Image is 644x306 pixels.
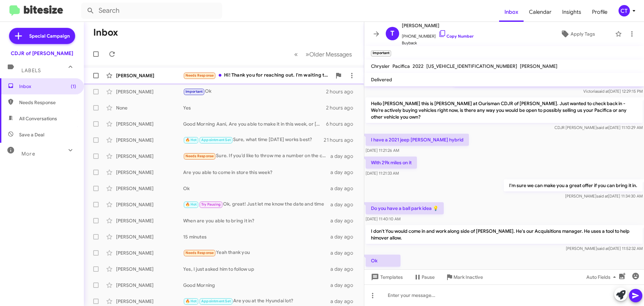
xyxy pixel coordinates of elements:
[366,134,469,146] p: I have a 2021 jeep [PERSON_NAME] hybrid
[21,68,41,74] span: Labels
[330,233,359,240] div: a day ago
[185,89,203,94] span: Important
[183,169,330,176] div: Are you able to come in store this week?
[116,72,183,79] div: [PERSON_NAME]
[597,89,609,94] span: said at
[543,28,612,40] button: Apply Tags
[201,202,221,207] span: Try Pausing
[392,63,410,69] span: Pacifica
[326,88,359,95] div: 2 hours ago
[366,255,400,267] p: Ok
[504,179,643,191] p: I'm sure we can make you a great offer if you can bring it in.
[520,63,557,69] span: [PERSON_NAME]
[438,34,474,39] a: Copy Number
[183,121,326,127] div: Good Morning Aani, Are you able to make it in this week, or [DATE]?
[183,297,330,305] div: Are you at the Hyundai lot?
[326,121,359,127] div: 6 hours ago
[183,88,326,95] div: Ok
[9,28,75,44] a: Special Campaign
[116,233,183,240] div: [PERSON_NAME]
[183,249,330,257] div: Yeah thank you
[185,251,214,255] span: Needs Response
[201,299,231,303] span: Appointment Set
[183,136,324,144] div: Sure, what time [DATE] works best?
[306,50,309,58] span: »
[613,5,637,16] button: CT
[183,152,330,160] div: Sure. If you’d like to throw me a number on the car I’ll consider it. Thanks.
[116,298,183,305] div: [PERSON_NAME]
[426,63,517,69] span: [US_VEHICLE_IDENTIFICATION_NUMBER]
[290,47,302,61] button: Previous
[183,233,330,240] div: 15 minutes
[366,202,444,214] p: Do you have a ball park idea 💡
[324,137,359,143] div: 21 hours ago
[371,77,392,83] span: Delivered
[566,246,643,251] span: [PERSON_NAME] [DATE] 11:52:32 AM
[366,216,400,221] span: [DATE] 11:40:10 AM
[366,269,400,274] span: [DATE] 11:54:56 AM
[71,83,76,90] span: (1)
[524,2,557,22] span: Calendar
[116,121,183,127] div: [PERSON_NAME]
[390,28,394,39] span: T
[554,125,643,130] span: CDJR [PERSON_NAME] [DATE] 11:10:29 AM
[302,47,356,61] button: Next
[116,250,183,256] div: [PERSON_NAME]
[619,5,630,16] div: CT
[19,115,57,122] span: All Conversations
[29,33,70,39] span: Special Campaign
[330,217,359,224] div: a day ago
[93,27,118,38] h1: Inbox
[330,298,359,305] div: a day ago
[116,185,183,192] div: [PERSON_NAME]
[185,299,197,303] span: 🔥 Hot
[330,169,359,176] div: a day ago
[19,99,76,106] span: Needs Response
[116,217,183,224] div: [PERSON_NAME]
[557,2,587,22] a: Insights
[330,153,359,160] div: a day ago
[116,153,183,160] div: [PERSON_NAME]
[19,131,44,138] span: Save a Deal
[330,250,359,256] div: a day ago
[183,217,330,224] div: When are you able to bring it in?
[364,271,408,283] button: Templates
[587,2,613,22] span: Profile
[586,271,619,283] span: Auto Fields
[366,97,643,123] p: Hello [PERSON_NAME] this is [PERSON_NAME] at Ourisman CDJR of [PERSON_NAME]. Just wanted to check...
[597,125,608,130] span: said at
[290,47,356,61] nav: Page navigation example
[366,157,417,169] p: With 29k miles on it
[581,271,624,283] button: Auto Fields
[453,271,483,283] span: Mark Inactive
[81,3,222,19] input: Search
[294,50,298,58] span: «
[565,193,643,199] span: [PERSON_NAME] [DATE] 11:34:30 AM
[330,185,359,192] div: a day ago
[499,2,524,22] a: Inbox
[309,51,352,58] span: Older Messages
[116,88,183,95] div: [PERSON_NAME]
[571,28,595,40] span: Apply Tags
[183,201,330,208] div: Ok, great! Just let me know the date and time
[185,138,197,142] span: 🔥 Hot
[326,104,359,111] div: 2 hours ago
[371,50,391,56] small: Important
[19,83,76,90] span: Inbox
[596,193,608,199] span: said at
[330,282,359,289] div: a day ago
[440,271,488,283] button: Mark Inactive
[201,138,231,142] span: Appointment Set
[183,266,330,272] div: Yes, I just asked him to follow up
[402,30,474,40] span: [PHONE_NUMBER]
[330,201,359,208] div: a day ago
[183,104,326,111] div: Yes
[185,154,214,158] span: Needs Response
[21,151,35,157] span: More
[408,271,440,283] button: Pause
[116,169,183,176] div: [PERSON_NAME]
[183,72,332,79] div: Hi! Thank you for reaching out. I'm waiting to hear what's your final out the door [PERSON_NAME]....
[422,271,435,283] span: Pause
